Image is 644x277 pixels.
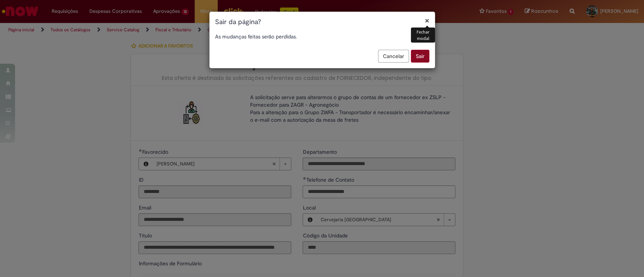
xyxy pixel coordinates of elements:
div: Fechar modal [411,28,435,43]
h1: Sair da página? [215,17,429,27]
button: Sair [411,50,429,63]
button: Cancelar [378,50,409,63]
p: As mudanças feitas serão perdidas. [215,33,429,40]
button: Fechar modal [425,17,429,24]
